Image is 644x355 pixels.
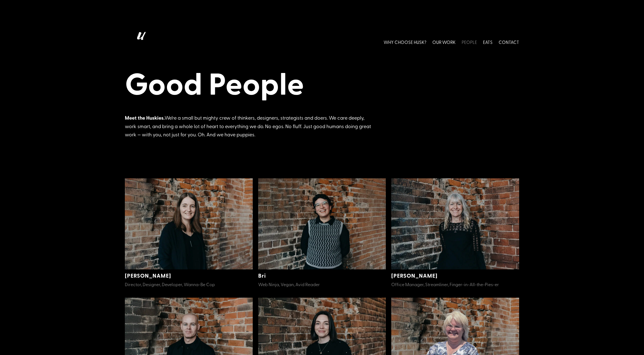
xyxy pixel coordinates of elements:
a: EATS [483,30,493,54]
a: OUR WORK [432,30,456,54]
img: Bri [258,178,386,270]
span: Web Ninja, Vegan, Avid Reader [258,281,320,287]
span: Director, Designer, Developer, Wanna-Be Cop [125,281,215,287]
a: CONTACT [499,30,519,54]
a: PEOPLE [462,30,477,54]
img: Husk logo [125,30,155,54]
h1: Good People [125,65,519,104]
strong: Meet the Huskies. [125,114,165,121]
a: [PERSON_NAME] [125,272,171,279]
img: Lou [125,178,253,270]
a: Bri [258,272,266,279]
a: [PERSON_NAME] [391,272,438,279]
div: We’re a small but mighty crew of thinkers, designers, strategists and doers. We care deeply, work... [125,114,371,139]
span: Office Manager, Streamliner, Finger-in-All-the-Pies-er [391,281,499,287]
img: Mel [391,178,519,270]
a: WHY CHOOSE HUSK? [384,30,426,54]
